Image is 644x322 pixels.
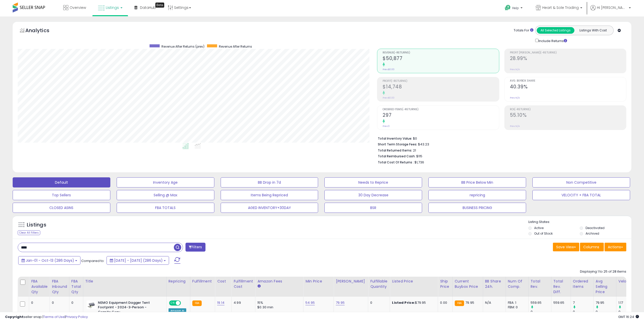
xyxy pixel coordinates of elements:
div: $0.30 min [257,305,299,310]
small: Prev: $0.00 [383,68,394,71]
div: 0 [370,300,386,305]
li: $0 [378,135,622,141]
h5: Listings [27,221,46,229]
span: Jan-01 - Oct-13 (286 Days) [26,258,74,263]
div: 1.17 [618,300,639,305]
span: Revenue After Returns [219,44,252,49]
b: Short Term Storage Fees: [378,142,417,146]
span: Profit [383,80,499,82]
b: Total Returned Items: [378,148,412,153]
div: Fulfillment Cost [234,279,253,289]
button: BUSINESS PRICING [428,203,526,213]
a: 79.95 [336,300,345,305]
div: Total Rev. Diff. [553,279,569,295]
button: Selling @ Max [117,190,214,200]
div: 559.65 [531,300,551,305]
button: repricing [428,190,526,200]
div: FBM: 0 [508,305,525,310]
div: 4.99 [234,300,251,305]
button: Save View [553,243,579,251]
button: CLOSED ASINS [13,203,110,213]
div: Title [85,279,164,284]
div: Fulfillment [192,279,213,284]
div: 0 [71,300,79,305]
div: Repricing [169,279,188,284]
h2: 40.39% [510,84,626,91]
small: Prev: N/A [510,125,520,128]
small: Prev: N/A [510,68,520,71]
button: FBA TOTALS [117,203,214,213]
a: Help [501,1,528,16]
span: Avg. Buybox Share [510,80,626,82]
div: Include Returns [531,38,573,44]
b: (-Returns) [394,51,410,54]
span: $43.23 [418,142,429,147]
p: Listing States: [528,220,631,224]
b: Total Reimbursed Cash: [378,154,416,158]
a: 54.95 [305,300,315,305]
span: [DATE] - [DATE] (286 Days) [114,258,163,263]
b: (-Returns) [391,80,407,82]
div: FBA: 1 [508,300,525,305]
a: Hi [PERSON_NAME] [590,5,631,16]
button: Jan-01 - Oct-13 (286 Days) [18,256,80,265]
div: Ship Price [440,279,450,289]
span: Overview [70,5,86,10]
span: Ordered Items [383,108,499,111]
div: Tooltip anchor [155,3,164,8]
span: Compared to: [81,258,105,263]
div: FBA inbound Qty [52,279,67,295]
div: $79.95 [392,300,434,305]
h2: 55.10% [510,112,626,119]
button: [DATE] - [DATE] (286 Days) [107,256,169,265]
span: DataHub [140,5,156,10]
button: Actions [605,243,626,251]
div: Listed Price [392,279,436,284]
span: Help [512,6,519,10]
button: BB Price Below Min [428,177,526,187]
div: 0 [52,300,65,305]
h2: 28.99% [510,55,626,62]
a: Terms of Use [43,314,65,319]
small: FBA [455,300,464,306]
button: Items Being Repriced [221,190,318,200]
div: FBA Available Qty [31,279,48,295]
div: N/A [485,300,502,305]
a: 19.14 [217,300,224,305]
div: seller snap | | [5,315,88,319]
span: Revenue [383,51,499,54]
b: (-Returns) [402,108,419,111]
div: 15% [257,300,299,305]
span: Columns [583,244,599,250]
i: Get Help [505,5,511,11]
small: FBA [192,300,202,306]
small: Amazon Fees. [257,284,260,289]
span: 21 [413,148,416,153]
div: Avg Selling Price [596,279,614,295]
span: Heart & Sole Trading [542,5,579,10]
span: Hi [PERSON_NAME] [597,5,627,10]
span: 79.95 [465,300,474,305]
div: Fulfillable Quantity [370,279,388,289]
span: Profit [PERSON_NAME] [510,51,626,54]
button: Filters [185,243,205,252]
h5: Analytics [25,27,59,35]
span: OFF [180,301,188,305]
span: $115 [416,154,422,159]
div: Cost [217,279,229,284]
div: BB Share 24h. [485,279,504,289]
img: 31Uva-HqK2L._SL40_.jpg [87,300,97,309]
h2: $14,748 [383,84,499,91]
small: Prev: 0 [383,125,390,128]
div: Displaying 1 to 25 of 28 items [580,269,626,274]
div: Clear All Filters [18,230,40,235]
span: 2025-10-14 16:24 GMT [618,314,639,319]
button: VELOCITY + FBA TOTAL [532,190,630,200]
button: BSR [324,203,422,213]
button: 30 Day Decrease [324,190,422,200]
span: ON [170,301,176,305]
b: Total Inventory Value: [378,136,412,141]
button: Listings With Cost [574,27,612,34]
div: Total Rev. [531,279,549,289]
div: Num of Comp. [508,279,526,289]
